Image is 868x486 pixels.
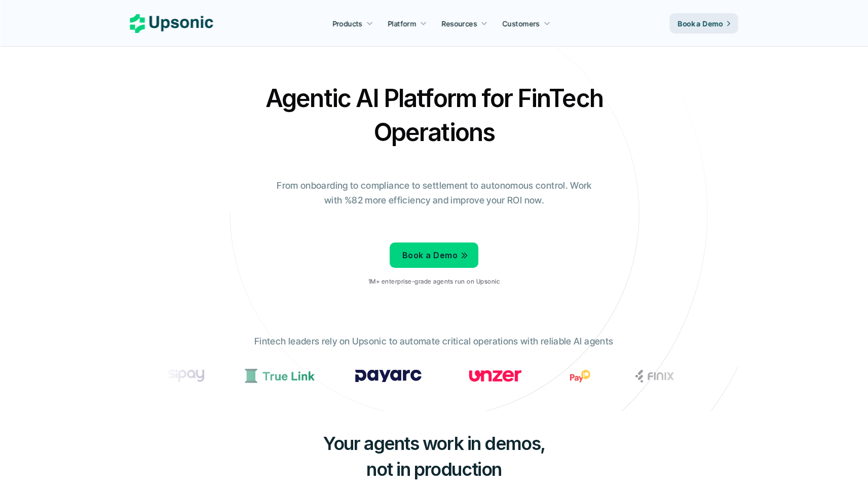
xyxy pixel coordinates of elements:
p: From onboarding to compliance to settlement to autonomous control. Work with %82 more efficiency ... [270,179,599,208]
p: Resources [442,18,477,29]
h2: Agentic AI Platform for FinTech Operations [257,81,612,149]
span: not in production [366,458,502,480]
p: Fintech leaders rely on Upsonic to automate critical operations with reliable AI agents [254,334,613,349]
p: Products [332,18,362,29]
p: Customers [503,18,540,29]
span: Your agents work in demos, [323,432,545,455]
a: Book a Demo [670,13,738,33]
p: Book a Demo [402,248,458,263]
a: Book a Demo [390,242,478,268]
a: Products [326,14,379,32]
p: Platform [388,18,416,29]
p: 1M+ enterprise-grade agents run on Upsonic [368,278,500,285]
p: Book a Demo [678,18,723,29]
